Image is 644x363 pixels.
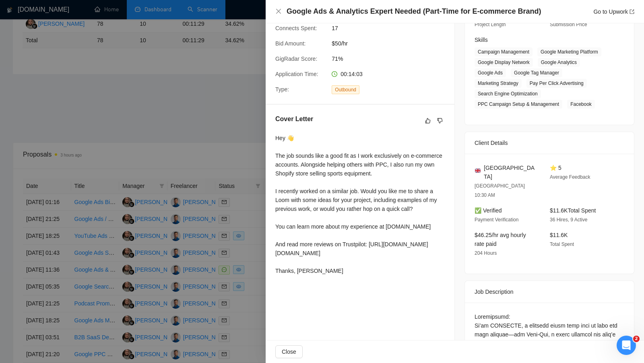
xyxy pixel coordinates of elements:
img: 🇬🇧 [475,168,481,173]
span: Total Spent [550,241,574,247]
span: 204 Hours [475,250,497,256]
span: Type: [275,86,289,93]
span: Pay Per Click Advertising [526,79,587,88]
span: Application Time: [275,71,318,77]
span: Google Marketing Platform [537,47,601,56]
span: Campaign Management [475,47,533,56]
span: Bid Amount: [275,40,306,47]
span: [GEOGRAPHIC_DATA] [484,163,537,181]
span: $50/hr [332,39,452,48]
iframe: Intercom live chat [617,336,636,355]
span: $46.25/hr avg hourly rate paid [475,232,526,247]
a: Go to Upworkexport [593,8,634,15]
h4: Google Ads & Analytics Expert Needed (Part-Time for E-commerce Brand) [287,6,541,16]
span: 2 [633,336,640,342]
button: like [423,116,433,126]
span: [GEOGRAPHIC_DATA] 10:30 AM [475,183,525,198]
span: Payment Verification [475,217,518,223]
button: dislike [435,116,445,126]
button: Close [275,345,303,358]
span: ⭐ 5 [550,165,561,171]
span: 17 [332,24,452,33]
span: like [425,118,431,124]
span: Google Display Network [475,58,533,67]
span: Outbound [332,85,359,94]
span: Google Ads [475,68,506,77]
span: ✅ Verified [475,207,502,214]
div: Hey 👋 The job sounds like a good fit as I work exclusively on e-commerce accounts. Alongside help... [275,134,445,275]
span: Google Analytics [538,58,580,67]
span: Marketing Strategy [475,79,522,88]
span: GigRadar Score: [275,56,317,62]
span: dislike [437,118,443,124]
span: export [630,9,634,14]
span: $11.6K [550,232,568,238]
span: Skills [475,37,488,43]
div: Job Description [475,281,624,303]
span: PPC Campaign Setup & Management [475,100,562,109]
span: Google Tag Manager [511,68,562,77]
span: Project Length [475,22,506,27]
span: 00:14:03 [341,71,363,77]
span: clock-circle [332,71,337,77]
span: close [275,8,282,14]
button: Close [275,8,282,15]
span: $11.6K Total Spent [550,207,596,214]
span: 36 Hires, 9 Active [550,217,587,223]
div: Client Details [475,132,624,154]
span: Close [282,347,296,356]
h5: Cover Letter [275,114,313,124]
span: Submission Price [550,22,587,27]
span: Search Engine Optimization [475,89,541,98]
span: Average Feedback [550,174,590,180]
span: Connects Spent: [275,25,317,31]
span: 71% [332,54,452,63]
span: Facebook [567,100,595,109]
